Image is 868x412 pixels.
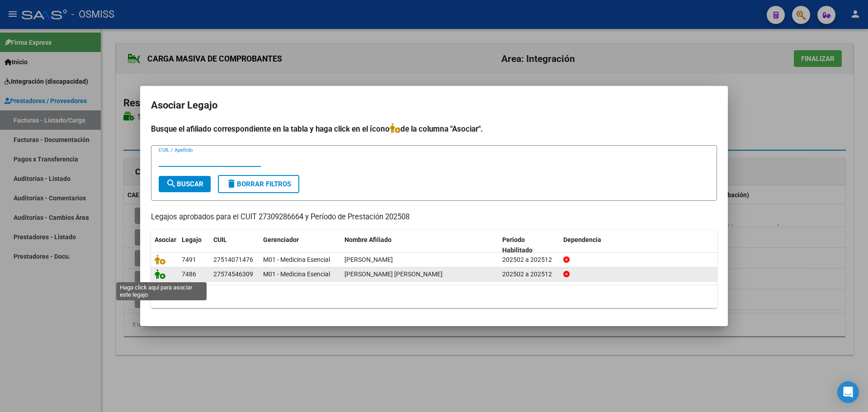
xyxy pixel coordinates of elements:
span: CUIL [213,236,227,243]
h4: Busque el afiliado correspondiente en la tabla y haga click en el ícono de la columna "Asociar". [151,123,717,135]
datatable-header-cell: Dependencia [560,230,717,260]
span: Periodo Habilitado [502,236,533,254]
span: Legajo [182,236,202,243]
mat-icon: search [166,178,177,189]
span: SOPLOPUCO ROJAS KATALYNA FERNANDA [344,270,443,278]
datatable-header-cell: Asociar [151,230,178,260]
span: 7486 [182,270,196,278]
div: 202502 a 202512 [502,269,556,279]
span: GOMEZ CONSTANZA [344,256,393,263]
p: Legajos aprobados para el CUIT 27309286664 y Período de Prestación 202508 [151,212,717,223]
span: M01 - Medicina Esencial [263,256,330,263]
datatable-header-cell: Nombre Afiliado [341,230,499,260]
datatable-header-cell: Legajo [178,230,210,260]
button: Borrar Filtros [218,175,299,193]
span: M01 - Medicina Esencial [263,270,330,278]
div: 2 registros [151,285,717,308]
span: Buscar [166,180,203,188]
span: Gerenciador [263,236,299,243]
div: 202502 a 202512 [502,255,556,265]
div: Open Intercom Messenger [837,381,859,403]
span: Borrar Filtros [226,180,291,188]
span: Dependencia [563,236,601,243]
div: 27514071476 [213,255,253,265]
button: Buscar [159,176,211,192]
h2: Asociar Legajo [151,97,717,114]
span: 7491 [182,256,196,263]
span: Nombre Afiliado [344,236,392,243]
div: 27574546309 [213,269,253,279]
mat-icon: delete [226,178,237,189]
datatable-header-cell: Periodo Habilitado [499,230,560,260]
datatable-header-cell: Gerenciador [259,230,341,260]
datatable-header-cell: CUIL [210,230,259,260]
span: Asociar [155,236,176,243]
